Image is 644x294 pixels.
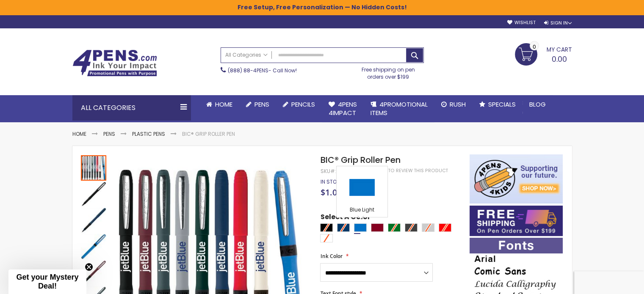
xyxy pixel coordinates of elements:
[320,179,343,185] div: Availability
[291,100,315,109] span: Pencils
[81,154,107,181] div: BIC® Grip Roller Pen
[254,100,269,109] span: Pens
[515,43,572,64] a: 0.00 0
[199,95,239,114] a: Home
[81,260,106,286] img: BIC® Grip Roller Pen
[371,223,384,232] div: Burgundy
[72,49,157,77] img: 4Pens Custom Pens and Promotional Products
[450,100,466,109] span: Rush
[81,234,106,259] img: BIC® Grip Roller Pen
[320,178,343,185] span: In stock
[81,181,107,207] div: BIC® Grip Roller Pen
[339,206,385,215] div: Blue Light
[320,187,341,198] span: $1.02
[103,130,115,137] a: Pens
[81,181,106,207] img: BIC® Grip Roller Pen
[533,43,536,51] span: 0
[529,100,546,109] span: Blog
[320,154,400,166] span: BIC® Grip Roller Pen
[8,269,86,294] div: Get your Mystery Deal!Close teaser
[370,100,428,117] span: 4PROMOTIONAL ITEMS
[320,253,342,260] span: Ink Color
[81,208,106,233] img: BIC® Grip Roller Pen
[228,67,297,74] span: - Call Now!
[522,95,553,114] a: Blog
[364,95,434,123] a: 4PROMOTIONALITEMS
[322,95,364,123] a: 4Pens4impact
[552,54,567,64] span: 0.00
[16,273,78,290] span: Get your Mystery Deal!
[488,100,516,109] span: Specials
[470,206,563,236] img: Free shipping on orders over $199
[329,100,357,117] span: 4Pens 4impact
[574,271,644,294] iframe: Google Customer Reviews
[353,63,424,80] div: Free shipping on pen orders over $199
[359,168,448,174] a: Be the first to review this product
[182,131,235,137] li: BIC® Grip Roller Pen
[354,223,367,232] div: Blue Light
[72,130,86,137] a: Home
[85,263,93,271] button: Close teaser
[473,95,522,114] a: Specials
[544,20,572,26] div: Sign In
[276,95,322,114] a: Pencils
[81,233,107,259] div: BIC® Grip Roller Pen
[239,95,276,114] a: Pens
[215,100,232,109] span: Home
[320,168,336,175] strong: SKU
[81,207,107,233] div: BIC® Grip Roller Pen
[507,19,535,26] a: Wishlist
[228,67,268,74] a: (888) 88-4PENS
[72,95,191,121] div: All Categories
[434,95,473,114] a: Rush
[470,154,563,203] img: 4pens 4 kids
[81,259,107,286] div: BIC® Grip Roller Pen
[132,130,165,137] a: Plastic Pens
[320,212,370,224] span: Select A Color
[221,48,272,62] a: All Categories
[225,52,268,58] span: All Categories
